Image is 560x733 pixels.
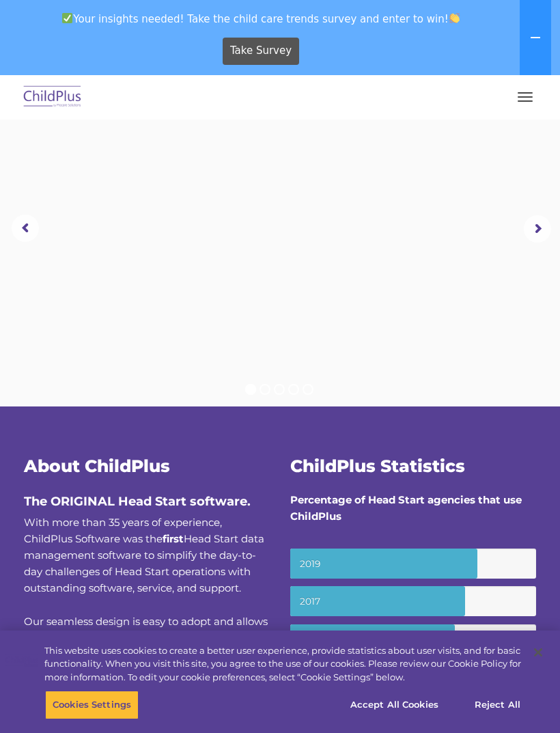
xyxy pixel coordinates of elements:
[24,456,170,476] span: About ChildPlus
[5,5,517,32] span: Your insights needed! Take the child care trends survey and enter to win!
[24,516,264,594] span: With more than 35 years of experience, ChildPlus Software was the Head Start data management soft...
[449,13,460,23] img: 👏
[230,39,292,63] span: Take Survey
[455,691,540,719] button: Reject All
[290,624,536,654] small: 2016
[523,637,553,667] button: Close
[44,644,521,684] div: This website uses cookies to create a better user experience, provide statistics about user visit...
[290,549,536,579] small: 2019
[45,691,139,719] button: Cookies Settings
[290,586,536,616] small: 2017
[343,691,446,719] button: Accept All Cookies
[24,615,269,726] span: Our seamless design is easy to adopt and allows users to customize nearly every feature for a tru...
[290,493,522,523] strong: Percentage of Head Start agencies that use ChildPlus
[290,456,465,476] span: ChildPlus Statistics
[163,532,184,545] b: first
[62,13,72,23] img: ✅
[223,38,300,65] a: Take Survey
[24,494,251,509] span: The ORIGINAL Head Start software.
[20,81,85,113] img: ChildPlus by Procare Solutions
